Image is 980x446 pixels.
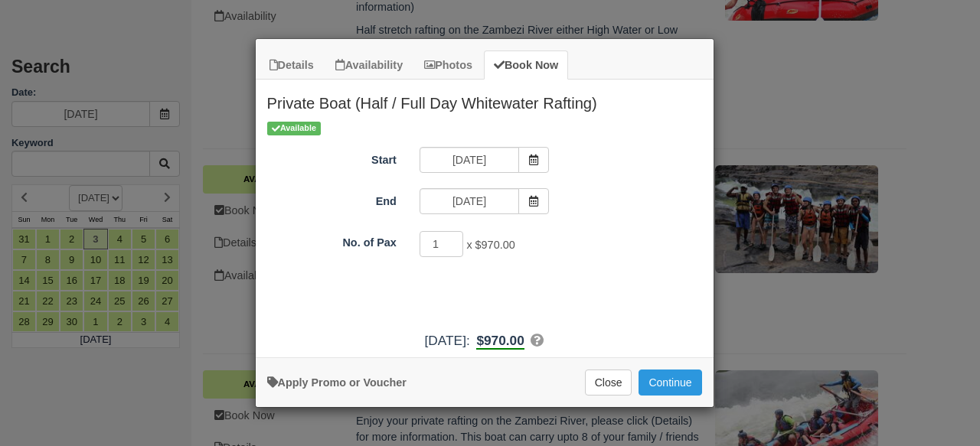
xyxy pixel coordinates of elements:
[425,333,466,348] span: [DATE]
[325,50,413,80] a: Availability
[420,231,464,257] input: No. of Pax
[585,369,632,396] button: Close
[256,230,408,251] label: No. of Pax
[466,239,514,252] span: x $970.00
[256,80,714,350] div: Item Modal
[256,188,408,210] label: End
[639,369,701,396] button: Add to Booking
[260,50,324,80] a: Details
[414,50,482,80] a: Photos
[256,331,714,350] div: :
[267,122,322,135] span: Available
[256,147,408,168] label: Start
[476,333,524,350] b: $970.00
[484,50,568,80] a: Book Now
[256,80,714,119] h2: Private Boat (Half / Full Day Whitewater Rafting)
[267,376,407,389] a: Apply Voucher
